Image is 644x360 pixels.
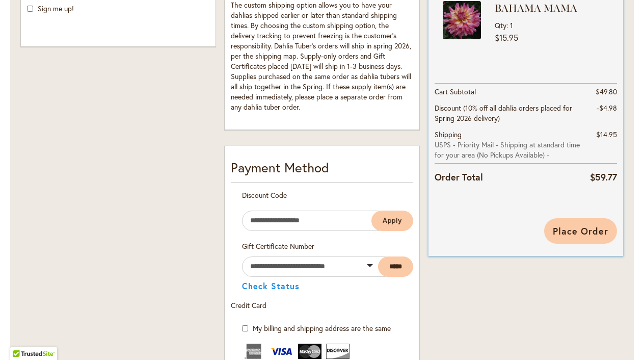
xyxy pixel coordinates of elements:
[596,87,617,96] span: $49.80
[270,344,293,359] img: Visa
[435,83,588,100] th: Cart Subtotal
[8,324,36,352] iframe: Launch Accessibility Center
[231,158,413,183] div: Payment Method
[435,140,588,160] span: USPS - Priority Mail - Shipping at standard time for your area (No Pickups Available) -
[590,171,617,183] span: $59.77
[495,1,607,15] strong: BAHAMA MAMA
[435,130,462,139] span: Shipping
[253,323,391,333] span: My billing and shipping address are the same
[371,211,413,231] button: Apply
[242,241,314,251] span: Gift Certificate Number
[242,190,287,200] span: Discount Code
[443,1,481,39] img: BAHAMA MAMA
[298,344,321,359] img: MasterCard
[435,169,483,184] strong: Order Total
[596,130,617,139] span: $14.95
[495,32,518,43] span: $15.95
[553,225,608,237] span: Place Order
[383,216,402,225] span: Apply
[242,344,265,359] img: American Express
[231,300,266,310] span: Credit Card
[242,282,300,290] button: Check Status
[597,103,617,113] span: -$4.98
[510,20,513,30] span: 1
[435,103,572,123] span: Discount (10% off all dahlia orders placed for Spring 2026 delivery)
[544,218,617,244] button: Place Order
[38,4,74,13] label: Sign me up!
[326,344,350,359] img: Discover
[495,20,506,30] span: Qty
